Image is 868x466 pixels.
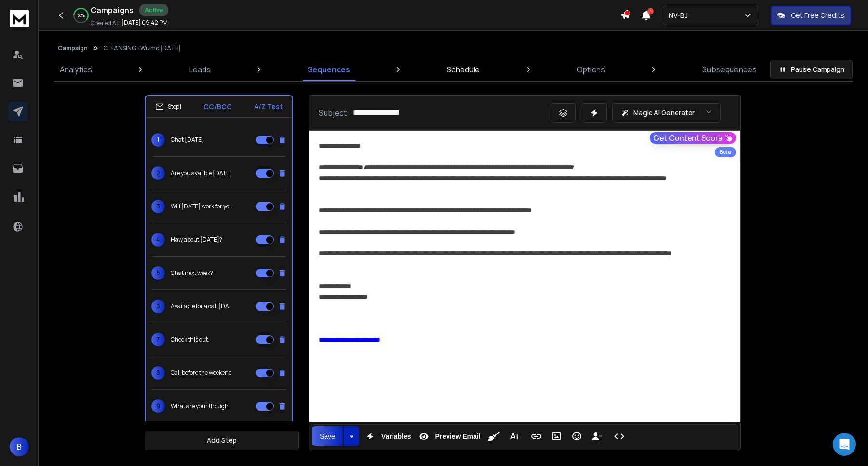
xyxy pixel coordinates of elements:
p: Check this out. [171,336,209,343]
button: Clean HTML [485,426,503,446]
p: NV-BJ [669,11,692,20]
p: 60 % [78,13,85,18]
p: Analytics [60,64,92,75]
div: Open Intercom Messenger [833,433,856,456]
button: Insert Image (Ctrl+P) [547,426,566,446]
button: Pause Campaign [770,60,853,79]
p: Call before the weekend [171,369,232,377]
p: Leads [189,64,211,75]
button: Insert Link (Ctrl+K) [527,426,545,446]
a: Schedule [441,58,486,81]
a: Subsequences [696,58,762,81]
button: Emoticons [568,426,586,446]
p: Haw about [DATE]? [171,236,222,244]
button: Save [312,426,343,446]
p: Subject: [319,107,349,119]
a: Analytics [54,58,98,81]
a: Leads [183,58,217,81]
p: Will [DATE] work for you? [171,203,232,210]
h1: Campaigns [91,4,134,16]
span: Variables [380,432,413,440]
button: Magic AI Generator [612,103,721,123]
button: Get Free Credits [771,6,851,25]
span: 5 [151,266,165,280]
p: Schedule [447,64,480,75]
p: A/Z Test [254,102,283,111]
span: 1 [647,8,654,14]
button: B [10,437,29,456]
button: More Text [505,426,523,446]
p: Created At: [91,19,120,27]
a: Options [571,58,611,81]
span: Preview Email [433,432,482,440]
div: Beta [715,147,736,157]
p: Get Free Credits [791,11,844,20]
button: Add Step [145,431,299,450]
p: Available for a call [DATE]? [171,302,232,310]
span: 8 [151,366,165,380]
p: Are you availble [DATE] [171,169,232,177]
span: 6 [151,300,165,313]
span: 3 [151,200,165,213]
p: Magic AI Generator [633,108,695,118]
p: Chat next week? [171,269,213,277]
a: Sequences [302,58,356,81]
span: 1 [151,133,165,147]
p: Options [577,64,605,75]
img: logo [10,10,29,27]
button: Insert Unsubscribe Link [588,426,606,446]
span: 7 [151,333,165,346]
button: Code View [610,426,628,446]
span: 9 [151,399,165,413]
div: Active [139,4,168,16]
span: 2 [151,166,165,180]
span: 4 [151,233,165,247]
p: [DATE] 09:42 PM [122,19,168,27]
p: CLEANSING - Wizmo [DATE] [103,44,181,52]
button: Campaign [58,44,88,52]
button: Get Content Score [650,132,736,144]
p: What are your thoughts on this one? [171,402,232,410]
button: Preview Email [415,426,482,446]
p: Subsequences [702,64,757,75]
p: Sequences [308,64,350,75]
p: CC/BCC [203,102,232,111]
p: Chat [DATE] [171,136,204,144]
button: Variables [361,426,413,446]
div: Step 1 [155,102,181,111]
